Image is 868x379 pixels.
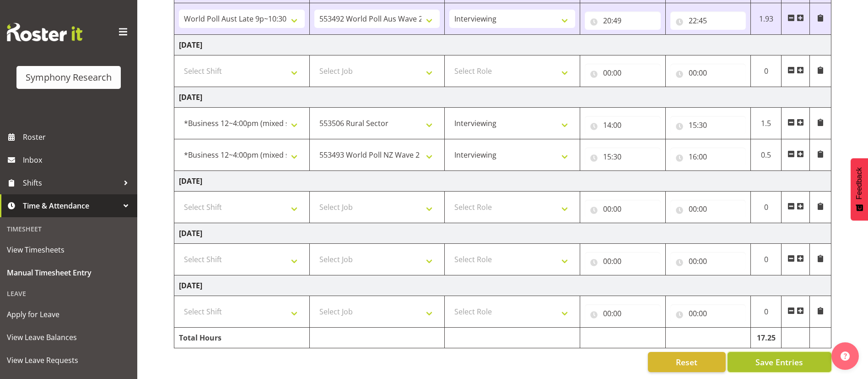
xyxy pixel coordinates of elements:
input: Click to select... [585,304,661,323]
input: Click to select... [585,64,661,82]
img: help-xxl-2.png [841,352,850,361]
td: [DATE] [174,35,831,55]
td: 1.93 [751,3,782,35]
button: Reset [648,352,726,372]
input: Click to select... [670,148,746,166]
td: [DATE] [174,275,831,296]
span: Manual Timesheet Entry [7,266,130,280]
input: Click to select... [585,116,661,134]
input: Click to select... [670,252,746,270]
span: Inbox [23,153,133,167]
input: Click to select... [585,11,661,30]
input: Click to select... [585,148,661,166]
div: Symphony Research [26,71,112,84]
button: Feedback - Show survey [851,158,868,220]
input: Click to select... [670,64,746,82]
a: Manual Timesheet Entry [2,261,135,284]
span: Save Entries [755,356,803,368]
img: Rosterit website logo [7,23,82,41]
span: Time & Attendance [23,199,119,213]
span: Reset [676,356,697,368]
input: Click to select... [670,116,746,134]
td: [DATE] [174,171,831,192]
span: Apply for Leave [7,308,130,321]
button: Save Entries [728,352,831,372]
td: 0 [751,55,782,87]
td: 0.5 [751,139,782,171]
td: 0 [751,192,782,223]
span: Feedback [855,167,863,199]
td: 0 [751,244,782,275]
a: View Leave Requests [2,349,135,372]
a: View Timesheets [2,238,135,261]
td: 1.5 [751,108,782,139]
a: Apply for Leave [2,303,135,326]
td: [DATE] [174,87,831,108]
div: Timesheet [2,220,135,238]
td: [DATE] [174,223,831,244]
span: View Timesheets [7,243,130,257]
span: Roster [23,130,133,144]
div: Leave [2,284,135,303]
td: 17.25 [751,328,782,348]
input: Click to select... [670,11,746,30]
input: Click to select... [585,200,661,218]
span: View Leave Requests [7,353,130,367]
td: Total Hours [174,328,310,348]
a: View Leave Balances [2,326,135,349]
input: Click to select... [585,252,661,270]
td: 0 [751,296,782,328]
input: Click to select... [670,200,746,218]
span: Shifts [23,176,119,190]
span: View Leave Balances [7,330,130,344]
input: Click to select... [670,304,746,323]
